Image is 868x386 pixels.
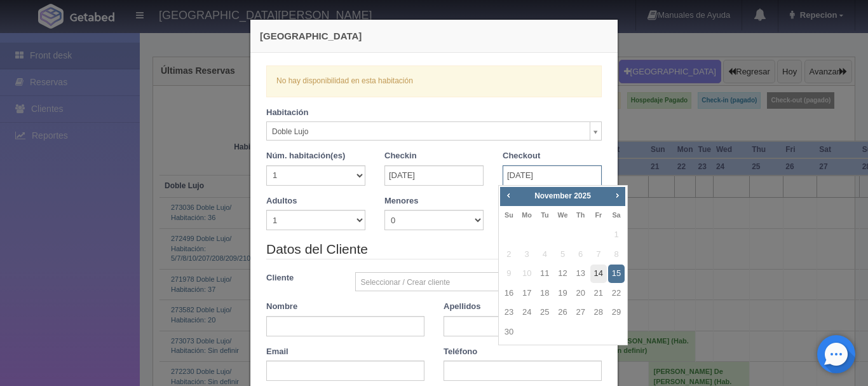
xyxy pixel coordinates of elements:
label: Apellidos [444,301,481,313]
label: Habitación [266,107,308,119]
input: DD-MM-AAAA [503,165,602,186]
h4: [GEOGRAPHIC_DATA] [260,29,608,43]
a: 21 [590,284,607,303]
input: DD-MM-AAAA [384,165,484,186]
a: 15 [608,265,625,283]
span: 1 [608,226,625,244]
a: 16 [501,284,517,303]
label: Núm. habitación(es) [266,150,345,162]
a: 27 [573,303,589,322]
a: 26 [554,303,571,322]
legend: Datos del Cliente [266,240,602,259]
span: Prev [503,190,513,200]
a: 22 [608,284,625,303]
a: 11 [536,265,553,283]
a: 19 [554,284,571,303]
a: Doble Lujo [266,121,602,141]
span: Doble Lujo [272,122,585,141]
a: 28 [590,303,607,322]
a: 24 [519,303,535,322]
span: 8 [608,245,625,264]
a: 17 [519,284,535,303]
span: Monday [522,211,532,219]
a: 13 [573,265,589,283]
a: 18 [536,284,553,303]
a: Next [611,188,625,202]
a: 25 [536,303,553,322]
span: Seleccionar / Crear cliente [361,273,585,292]
span: Wednesday [557,211,567,219]
span: 9 [501,265,517,283]
span: 2025 [574,191,591,200]
div: No hay disponibilidad en esta habitación [266,65,602,97]
span: 7 [590,245,607,264]
a: 12 [554,265,571,283]
label: Cliente [257,272,346,284]
span: 6 [573,245,589,264]
a: 30 [501,323,517,341]
span: Next [612,190,622,200]
span: 3 [519,245,535,264]
span: Tuesday [541,211,548,219]
a: Prev [501,188,515,202]
span: 4 [536,245,553,264]
span: 10 [519,265,535,283]
label: Email [266,346,288,358]
label: Checkout [503,150,540,162]
label: Nombre [266,301,297,313]
label: Menores [384,195,418,207]
a: Seleccionar / Crear cliente [355,272,602,291]
span: 5 [554,245,571,264]
a: 20 [573,284,589,303]
a: 29 [608,303,625,322]
span: Sunday [505,211,513,219]
span: 2 [501,245,517,264]
a: 14 [590,265,607,283]
span: November [534,191,572,200]
label: Adultos [266,195,297,207]
span: Friday [595,211,602,219]
span: Saturday [612,211,620,219]
label: Teléfono [444,346,477,358]
label: Checkin [384,150,417,162]
a: 23 [501,303,517,322]
span: Thursday [576,211,585,219]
